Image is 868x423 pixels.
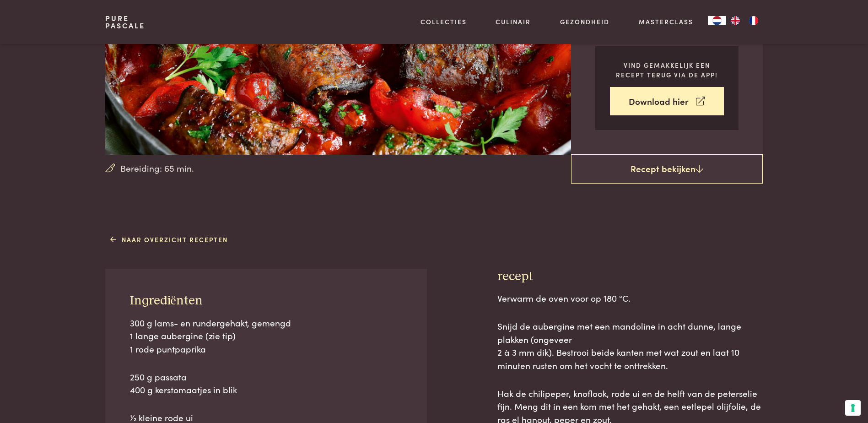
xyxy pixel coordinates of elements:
span: 400 g kerstomaatjes in blik [130,383,237,396]
button: Uw voorkeuren voor toestemming voor trackingtechnologieën [845,400,861,416]
h3: recept [497,269,763,285]
span: 300 g lams- en rundergehakt, gemengd [130,316,291,329]
a: NL [708,16,726,25]
span: Snijd de aubergine met een mandoline in acht dunne, lange plakken (ongeveer [497,320,741,345]
span: Ingrediënten [130,294,203,307]
aside: Language selected: Nederlands [708,16,763,25]
a: Download hier [610,87,724,116]
span: 1 rode puntpaprika [130,342,206,355]
span: 2 à 3 mm dik). Bestrooi beide kanten met wat zout en laat 10 minuten rusten om het vocht te ontt... [497,346,739,371]
span: Bereiding: 65 min. [120,162,194,175]
a: Gezondheid [560,17,609,27]
a: Masterclass [639,17,693,27]
a: Naar overzicht recepten [110,235,228,244]
a: FR [744,16,763,25]
a: EN [726,16,744,25]
a: Collecties [421,17,467,27]
div: Language [708,16,726,25]
span: 1 lange aubergine (zie tip) [130,329,236,342]
span: 250 g passata [130,370,187,383]
a: Recept bekijken [571,154,763,184]
ul: Language list [726,16,763,25]
span: Verwarm de oven voor op 180 °C. [497,292,631,304]
a: PurePascale [105,15,145,29]
a: Culinair [496,17,531,27]
p: Vind gemakkelijk een recept terug via de app! [610,60,724,79]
